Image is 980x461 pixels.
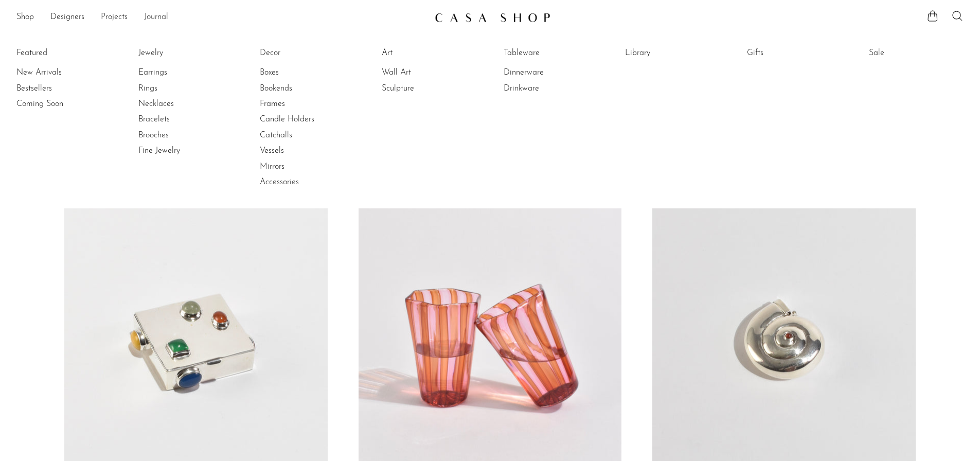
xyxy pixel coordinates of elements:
a: Catchalls [260,130,337,141]
a: Gifts [747,47,824,59]
a: Fine Jewelry [138,145,216,156]
a: Brooches [138,130,216,141]
ul: Tableware [504,45,581,96]
a: Drinkware [504,83,581,94]
a: Designers [50,11,84,24]
nav: Desktop navigation [16,9,426,26]
a: Bracelets [138,114,216,125]
ul: Decor [260,45,337,190]
ul: Jewelry [138,45,216,159]
a: Dinnerware [504,67,581,78]
a: Decor [260,47,337,59]
a: Accessories [260,176,337,188]
a: Projects [101,11,128,24]
ul: NEW HEADER MENU [16,9,426,26]
a: Earrings [138,67,216,78]
a: Library [625,47,702,59]
ul: Gifts [747,45,824,65]
a: Necklaces [138,98,216,110]
a: Sale [869,47,946,59]
a: Coming Soon [16,98,94,110]
ul: Library [625,45,702,65]
a: Journal [144,11,168,24]
a: Shop [16,11,34,24]
a: Bookends [260,83,337,94]
ul: Art [382,45,459,96]
a: Vessels [260,145,337,156]
a: Art [382,47,459,59]
a: Wall Art [382,67,459,78]
ul: Featured [16,65,94,112]
a: Candle Holders [260,114,337,125]
a: New Arrivals [16,67,94,78]
a: Sculpture [382,83,459,94]
a: Boxes [260,67,337,78]
a: Tableware [504,47,581,59]
a: Mirrors [260,161,337,172]
a: Bestsellers [16,83,94,94]
a: Jewelry [138,47,216,59]
a: Frames [260,98,337,110]
ul: Sale [869,45,946,65]
a: Rings [138,83,216,94]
